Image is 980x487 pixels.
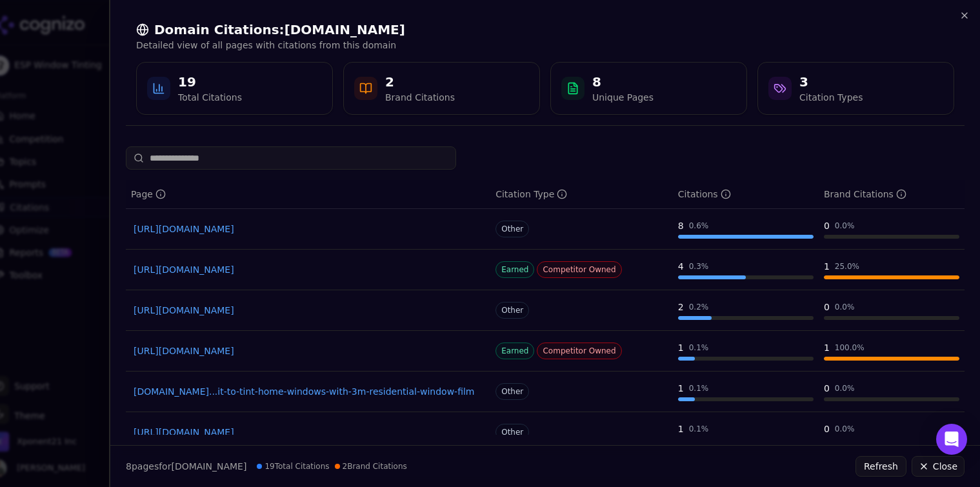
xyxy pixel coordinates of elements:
div: Citations [678,188,731,201]
th: citationTypes [490,180,673,209]
div: 1 [824,341,830,354]
th: totalCitationCount [673,180,819,209]
div: Citation Types [799,91,863,104]
button: Refresh [855,456,906,477]
a: [URL][DOMAIN_NAME] [134,223,483,235]
a: [DOMAIN_NAME]...it-to-tint-home-windows-with-3m-residential-window-film [134,385,483,398]
div: 0.0 % [835,302,855,312]
span: Competitor Owned [537,343,621,359]
div: Page [131,188,166,201]
div: Unique Pages [592,91,654,104]
a: [URL][DOMAIN_NAME] [134,426,483,439]
span: Earned [495,261,534,278]
span: [DOMAIN_NAME] [171,461,246,472]
div: 0.0 % [835,221,855,231]
div: Total Citations [178,91,242,104]
div: 0 [824,382,830,395]
p: Detailed view of all pages with citations from this domain [136,39,954,52]
div: Brand Citations [385,91,455,104]
h2: Domain Citations: [DOMAIN_NAME] [136,21,954,39]
div: 0.0 % [835,424,855,434]
div: 2 [678,301,684,313]
div: Brand Citations [824,188,906,201]
span: 2 Brand Citations [335,461,407,472]
button: Close [912,456,965,477]
div: 1 [678,341,684,354]
div: 1 [824,260,830,273]
div: 1 [678,422,684,435]
div: 0.0 % [835,383,855,393]
span: Other [495,302,529,319]
div: Citation Type [495,188,567,201]
div: 0.6 % [689,221,709,231]
div: 1 [678,382,684,395]
div: 0 [824,422,830,435]
div: 0.3 % [689,261,709,272]
span: Other [495,424,529,441]
div: 0.1 % [689,383,709,393]
span: Other [495,383,529,400]
span: 19 Total Citations [257,461,329,472]
a: [URL][DOMAIN_NAME] [134,304,483,317]
span: Other [495,221,529,237]
div: 8 [592,73,654,91]
span: Competitor Owned [537,261,621,278]
div: 0 [824,301,830,313]
th: page [126,180,490,209]
div: 100.0 % [835,343,865,353]
a: [URL][DOMAIN_NAME] [134,344,483,357]
div: 0.1 % [689,343,709,353]
div: 4 [678,260,684,273]
div: 25.0 % [835,261,859,272]
div: 0 [824,219,830,232]
span: 8 [126,461,132,472]
span: Earned [495,343,534,359]
th: brandCitationCount [819,180,965,209]
div: 3 [799,73,863,91]
a: [URL][DOMAIN_NAME] [134,263,483,276]
div: 8 [678,219,684,232]
div: 2 [385,73,455,91]
div: 0.2 % [689,302,709,312]
p: page s for [126,460,246,473]
div: 19 [178,73,242,91]
div: 0.1 % [689,424,709,434]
